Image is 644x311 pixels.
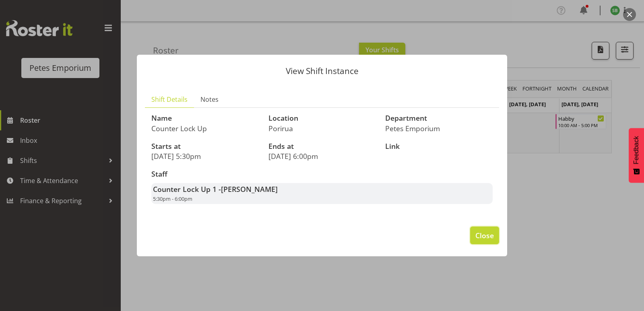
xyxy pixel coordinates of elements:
p: Counter Lock Up [151,124,259,133]
span: Close [475,230,494,241]
h3: Department [385,114,493,122]
p: Porirua [268,124,376,133]
p: Petes Emporium [385,124,493,133]
h3: Staff [151,170,493,178]
h3: Location [268,114,376,122]
p: View Shift Instance [145,67,499,75]
button: Feedback - Show survey [629,128,644,183]
span: 5:30pm - 6:00pm [153,195,192,202]
p: [DATE] 5:30pm [151,152,259,161]
strong: Counter Lock Up 1 - [153,184,278,194]
span: Notes [200,95,219,104]
p: [DATE] 6:00pm [268,152,376,161]
span: Feedback [633,136,640,164]
span: [PERSON_NAME] [221,184,278,194]
h3: Ends at [268,142,376,150]
h3: Starts at [151,142,259,150]
h3: Link [385,142,493,150]
button: Close [470,227,499,244]
h3: Name [151,114,259,122]
span: Shift Details [151,95,188,104]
